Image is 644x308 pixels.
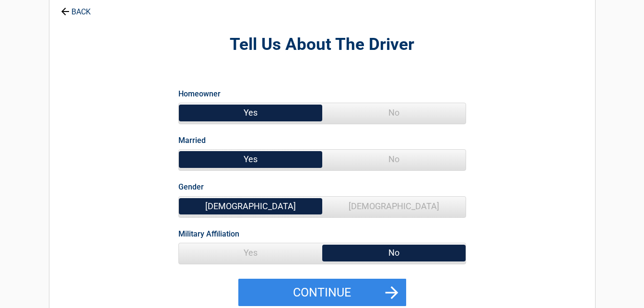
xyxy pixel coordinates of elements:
[178,134,206,147] label: Married
[102,34,542,56] h2: Tell Us About The Driver
[322,150,466,169] span: No
[178,180,204,193] label: Gender
[322,243,466,262] span: No
[179,150,322,169] span: Yes
[322,197,466,216] span: [DEMOGRAPHIC_DATA]
[179,197,322,216] span: [DEMOGRAPHIC_DATA]
[178,87,221,100] label: Homeowner
[179,243,322,262] span: Yes
[322,103,466,122] span: No
[179,103,322,122] span: Yes
[178,227,239,240] label: Military Affiliation
[238,279,406,307] button: Continue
